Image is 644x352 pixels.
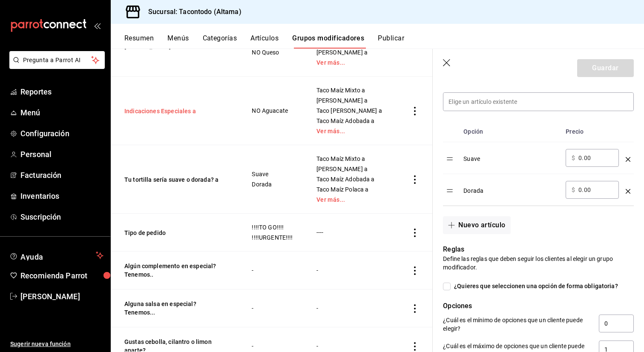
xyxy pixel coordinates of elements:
table: optionsTable [443,121,634,206]
div: Suave [463,149,559,163]
th: Opción [460,121,562,142]
th: Precio [562,121,622,142]
span: Suave [252,171,295,177]
div: - [251,303,295,313]
button: actions [411,107,419,115]
span: Ayuda [20,250,92,260]
span: [PERSON_NAME] a [316,166,386,172]
span: Taco Maíz Mixto a [316,156,386,162]
span: [PERSON_NAME] a [316,49,386,55]
button: Indicaciones Especiales a [124,107,227,115]
span: [PERSON_NAME] [20,291,103,302]
button: Menús [167,34,189,49]
span: [PERSON_NAME] a [316,97,386,103]
span: Pregunta a Parrot AI [23,56,92,65]
span: Menú [20,107,103,118]
p: Reglas [443,244,634,255]
div: Dorada [463,181,559,195]
span: ¿Quieres que seleccionen una opción de forma obligatoria? [451,282,618,291]
span: Taco Maíz Polaca a [316,186,386,192]
button: actions [411,229,419,237]
span: NO Queso [252,49,295,55]
span: Personal [20,149,103,160]
span: Taco Maíz Mixto a [316,87,386,93]
button: open_drawer_menu [94,22,101,29]
div: - [316,266,387,275]
span: Taco [PERSON_NAME] a [316,108,386,114]
span: Reportes [20,86,103,97]
div: navigation tabs [124,34,644,49]
a: Ver más... [316,128,386,134]
a: Pregunta a Parrot AI [6,62,105,71]
span: Dorada [252,181,295,187]
span: Taco Maíz Adobada a [316,118,386,124]
span: Inventarios [20,190,103,202]
button: actions [411,266,419,275]
span: ---- [316,229,386,235]
span: !!!!URGENTE!!!! [252,235,295,240]
button: Artículos [250,34,279,49]
p: ¿Cuál es el mínimo de opciones que un cliente puede elegir? [443,316,592,333]
a: Ver más... [316,197,386,203]
button: Nuevo artículo [443,216,510,234]
h3: Sucursal: Tacontodo (Altama) [141,7,241,17]
div: - [316,341,387,351]
span: Facturación [20,169,103,181]
button: Algún complemento en especial? Tenemos.. [124,262,227,279]
div: - [251,266,295,275]
button: Alguna salsa en especial? Tenemos... [124,300,227,317]
span: Taco Maíz Adobada a [316,176,386,182]
p: Opciones [443,301,634,311]
p: Define las reglas que deben seguir los clientes al elegir un grupo modificador. [443,255,634,272]
span: NO Aguacate [252,108,295,114]
a: Ver más... [316,60,386,66]
button: Tu tortilla sería suave o dorada? a [124,175,227,184]
span: Recomienda Parrot [20,270,103,281]
button: Pregunta a Parrot AI [9,51,105,69]
span: !!!!TO GO!!!! [252,224,295,230]
span: $ [572,155,575,161]
div: - [316,303,387,313]
button: Categorías [203,34,237,49]
span: Sugerir nueva función [10,340,103,349]
input: Elige un artículo existente [443,93,633,111]
button: Resumen [124,34,154,49]
button: actions [411,342,419,351]
span: $ [572,187,575,193]
button: Tipo de pedido [124,229,227,237]
button: Grupos modificadores [292,34,364,49]
div: - [251,341,295,351]
button: actions [411,304,419,313]
span: Configuración [20,128,103,139]
button: actions [411,175,419,184]
span: Suscripción [20,211,103,223]
button: Publicar [378,34,404,49]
